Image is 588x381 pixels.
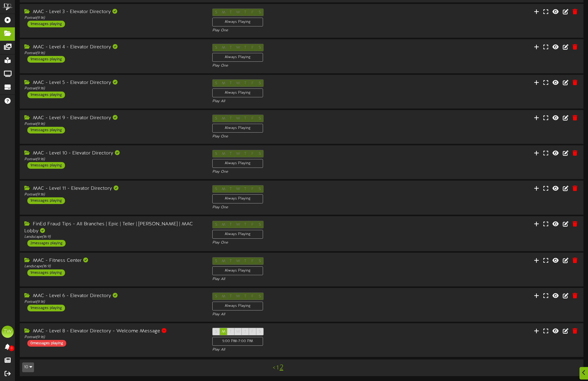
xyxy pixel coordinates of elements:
[24,335,203,340] div: Portrait ( 9:16 )
[24,51,203,56] div: Portrait ( 9:16 )
[2,326,14,338] div: TW
[212,134,391,139] div: Play One
[212,159,263,168] div: Always Playing
[276,365,279,371] a: 1
[212,302,263,310] div: Always Playing
[24,328,203,335] div: MAC - Level 8 - Elevator Directory - Welcome Message
[259,330,261,334] span: S
[212,169,391,175] div: Play One
[212,28,391,33] div: Play One
[24,122,203,127] div: Portrait ( 9:16 )
[244,330,246,334] span: T
[27,127,65,133] div: 1 messages playing
[212,88,263,97] div: Always Playing
[27,162,65,169] div: 1 messages playing
[212,312,391,317] div: Play All
[22,362,34,372] button: 10
[24,44,203,51] div: MAC - Level 4 - Elevator Directory
[24,192,203,197] div: Portrait ( 9:16 )
[212,337,263,346] div: 5:00 PM - 7:00 PM
[27,92,65,98] div: 1 messages playing
[27,269,65,276] div: 1 messages playing
[212,230,263,239] div: Always Playing
[212,240,391,245] div: Play One
[27,340,66,347] div: 0 messages playing
[24,16,203,21] div: Portrait ( 9:16 )
[9,345,14,351] span: 0
[212,18,263,26] div: Always Playing
[280,364,283,372] a: 2
[273,365,275,371] a: <
[212,347,391,352] div: Play All
[24,79,203,86] div: MAC - Level 5 - Elevator Directory
[212,63,391,68] div: Play One
[215,330,217,334] span: S
[24,9,203,16] div: MAC - Level 3 - Elevator Directory
[230,330,232,334] span: T
[212,53,263,62] div: Always Playing
[27,21,65,27] div: 1 messages playing
[212,194,263,203] div: Always Playing
[24,185,203,192] div: MAC - Level 11 - Elevator Directory
[212,266,263,275] div: Always Playing
[27,305,65,311] div: 1 messages playing
[24,234,203,240] div: Landscape ( 16:9 )
[24,264,203,269] div: Landscape ( 16:9 )
[212,205,391,210] div: Play One
[212,277,391,282] div: Play All
[236,330,240,334] span: W
[24,257,203,264] div: MAC - Fitness Center
[27,240,66,247] div: 2 messages playing
[24,293,203,300] div: MAC - Level 6 - Elevator Directory
[212,124,263,133] div: Always Playing
[27,197,65,204] div: 1 messages playing
[24,86,203,91] div: Portrait ( 9:16 )
[222,330,225,334] span: M
[27,56,65,63] div: 1 messages playing
[24,300,203,305] div: Portrait ( 9:16 )
[212,99,391,104] div: Play All
[24,221,203,235] div: FinEd Fraud Tips - All Branches | Epic | Teller | [PERSON_NAME] | MAC Lobby
[24,157,203,162] div: Portrait ( 9:16 )
[24,115,203,122] div: MAC - Level 9 - Elevator Directory
[24,150,203,157] div: MAC - Level 10 - Elevator Directory
[251,330,254,334] span: F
